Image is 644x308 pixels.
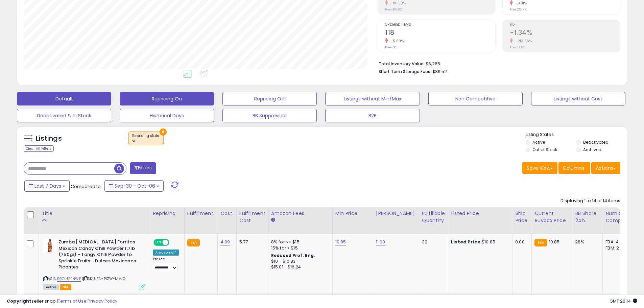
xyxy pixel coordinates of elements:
[534,210,569,224] div: Current Buybox Price
[575,210,600,224] div: BB Share 24h.
[239,210,265,224] div: Fulfillment Cost
[82,276,125,281] span: | SKU: FN-P1ZW-MVJQ
[428,92,523,105] button: Non Competitive
[560,198,620,204] div: Displaying 1 to 14 of 14 items
[271,264,327,270] div: $15.01 - $16.24
[222,109,317,122] button: BB Suppressed
[563,165,584,171] span: Columns
[385,45,397,49] small: Prev: 125
[376,239,385,245] a: 11.20
[88,298,117,304] a: Privacy Policy
[451,239,507,245] div: $10.85
[132,133,160,143] span: Repricing state :
[605,245,628,251] div: FBM: 2
[154,240,163,245] span: ON
[335,210,370,217] div: Min Price
[388,39,404,44] small: -5.60%
[522,162,557,174] button: Save View
[510,45,524,49] small: Prev: 1.18%
[153,250,179,256] div: Amazon AI *
[271,239,327,245] div: 8% for <= $15
[605,210,630,224] div: Num of Comp.
[58,239,141,272] b: Zumba [MEDICAL_DATA] Forritos Mexican Candy Chili Powder 1.7lb (750gr) - Tangy Chili Powder to Sp...
[36,134,62,143] h5: Listings
[34,183,61,189] span: Last 7 Days
[115,183,155,189] span: Sep-30 - Oct-06
[549,239,560,245] span: 10.85
[510,7,527,11] small: Prev: 25.14%
[376,210,416,217] div: [PERSON_NAME]
[130,162,156,174] button: Filters
[271,245,327,251] div: 15% for > $15
[385,7,402,11] small: Prev: $10.92
[153,257,179,272] div: Preset:
[385,23,495,27] span: Ordered Items
[43,239,57,253] img: 418a-1QAMdS._SL40_.jpg
[187,239,200,246] small: FBA
[510,23,620,27] span: ROI
[168,240,179,245] span: OFF
[104,180,164,192] button: Sep-30 - Oct-06
[42,210,147,217] div: Title
[187,210,215,217] div: Fulfillment
[451,239,482,245] b: Listed Price:
[271,253,315,258] b: Reduced Prof. Rng.
[58,298,87,304] a: Terms of Use
[379,61,425,67] b: Total Inventory Value:
[515,239,526,245] div: 0.00
[583,147,601,152] label: Archived
[534,239,547,246] small: FBA
[271,210,330,217] div: Amazon Fees
[610,298,637,304] span: 2025-10-14 20:14 GMT
[17,109,111,122] button: Deactivated & In Stock
[220,239,230,245] a: 4.99
[325,109,420,122] button: B2B
[515,210,529,224] div: Ship Price
[513,39,532,44] small: -213.56%
[271,217,275,223] small: Amazon Fees.
[57,276,81,282] a: B07L424NWP
[17,92,111,105] button: Default
[532,139,545,145] label: Active
[120,92,214,105] button: Repricing On
[451,210,509,217] div: Listed Price
[531,92,625,105] button: Listings without Cost
[220,210,234,217] div: Cost
[7,298,31,304] strong: Copyright
[422,210,445,224] div: Fulfillable Quantity
[43,284,59,290] span: All listings currently available for purchase on Amazon
[153,210,182,217] div: Repricing
[335,239,346,245] a: 10.85
[558,162,590,174] button: Columns
[24,145,54,152] div: Clear All Filters
[120,109,214,122] button: Historical Days
[222,92,317,105] button: Repricing Off
[379,59,615,67] li: $6,265
[526,132,627,138] p: Listing States:
[583,139,609,145] label: Deactivated
[575,239,597,245] div: 28%
[422,239,443,245] div: 32
[271,259,327,264] div: $10 - $10.83
[160,128,167,136] button: ×
[513,1,527,6] small: -9.31%
[7,298,117,305] div: seller snap | |
[388,1,406,6] small: -191.30%
[71,183,102,190] span: Compared to:
[385,29,495,38] h2: 118
[532,147,557,152] label: Out of Stock
[605,239,628,245] div: FBA: 4
[24,180,70,192] button: Last 7 Days
[510,29,620,38] h2: -1.34%
[132,138,160,143] div: on
[239,239,263,245] div: 5.77
[432,68,447,75] span: $36.52
[325,92,420,105] button: Listings without Min/Max
[60,284,71,290] span: FBA
[379,69,431,74] b: Short Term Storage Fees:
[591,162,620,174] button: Actions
